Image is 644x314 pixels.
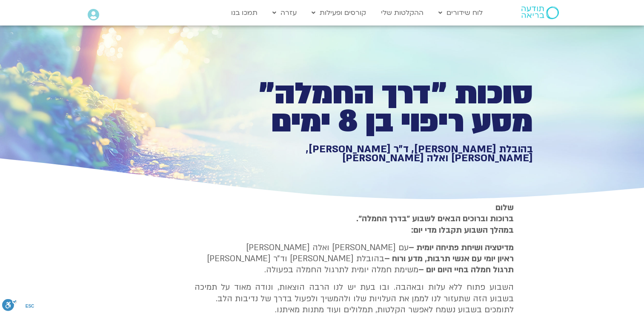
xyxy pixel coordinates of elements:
a: עזרה [268,5,301,21]
b: ראיון יומי עם אנשי תרבות, מדע ורוח – [384,253,514,264]
a: לוח שידורים [434,5,487,21]
a: ההקלטות שלי [377,5,428,21]
strong: מדיטציה ושיחת פתיחה יומית – [409,242,514,253]
a: תמכו בנו [227,5,262,21]
h1: בהובלת [PERSON_NAME], ד״ר [PERSON_NAME], [PERSON_NAME] ואלה [PERSON_NAME] [238,145,533,163]
strong: ברוכות וברוכים הבאים לשבוע ״בדרך החמלה״. במהלך השבוע תקבלו מדי יום: [356,213,514,235]
b: תרגול חמלה בחיי היום יום – [418,264,514,275]
h1: סוכות ״דרך החמלה״ מסע ריפוי בן 8 ימים [238,80,533,136]
strong: שלום [495,202,514,213]
p: עם [PERSON_NAME] ואלה [PERSON_NAME] בהובלת [PERSON_NAME] וד״ר [PERSON_NAME] משימת חמלה יומית לתרג... [195,242,514,276]
img: תודעה בריאה [521,6,559,19]
a: קורסים ופעילות [307,5,370,21]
